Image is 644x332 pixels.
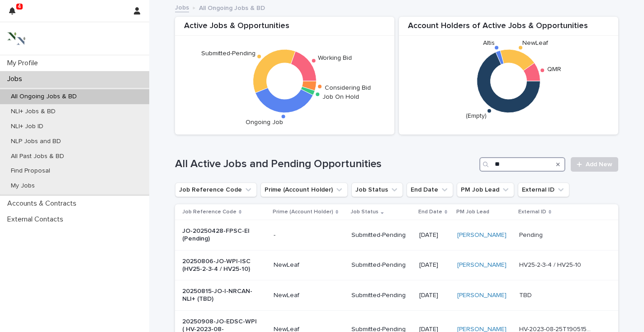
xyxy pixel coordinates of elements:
[325,85,371,91] text: Considering Bid
[182,258,258,273] p: 20250806-JO-WPI-ISC (HV25-2-3-4 / HV25-10)
[274,261,345,269] p: NewLeaf
[519,230,545,239] p: Pending
[7,29,25,48] img: 3bAFpBnQQY6ys9Fa9hsD
[246,119,283,125] text: Ongoing Job
[4,93,84,101] p: All Ongoing Jobs & BD
[419,261,450,269] p: [DATE]
[18,3,21,10] p: 4
[586,161,612,168] span: Add New
[351,183,403,197] button: Job Status
[466,113,487,119] text: (Empty)
[201,50,256,57] text: Submitted-Pending
[519,260,583,269] p: HV25-2-3-4 / HV25-10
[350,207,379,217] p: Job Status
[457,183,514,197] button: PM Job Lead
[351,231,412,239] p: Submitted-Pending
[274,292,345,299] p: NewLeaf
[273,207,333,217] p: Prime (Account Holder)
[318,55,352,62] text: Working Bid
[407,183,453,197] button: End Date
[4,167,57,175] p: Find Proposal
[4,182,42,190] p: My Jobs
[522,40,549,47] text: NewLeaf
[274,231,345,239] p: -
[419,231,450,239] p: [DATE]
[9,5,21,22] div: 4
[4,199,84,208] p: Accounts & Contracts
[399,21,618,36] div: Account Holders of Active Jobs & Opportunities
[175,280,618,311] tr: 20250815-JO-I-NRCAN-NLI+ (TBD)NewLeafSubmitted-Pending[DATE][PERSON_NAME] TBDTBD
[457,261,507,269] a: [PERSON_NAME]
[175,220,618,250] tr: JO-20250428-FPSC-EI (Pending)-Submitted-Pending[DATE][PERSON_NAME] PendingPending
[4,108,63,115] p: NLI+ Jobs & BD
[175,158,476,171] h1: All Active Jobs and Pending Opportunities
[182,227,258,243] p: JO-20250428-FPSC-EI (Pending)
[547,66,561,72] text: QMR
[418,207,442,217] p: End Date
[483,40,495,47] text: Altis
[351,261,412,269] p: Submitted-Pending
[260,183,348,197] button: Prime (Account Holder)
[457,292,507,299] a: [PERSON_NAME]
[4,59,45,67] p: My Profile
[322,94,359,100] text: Job On Hold
[4,138,68,145] p: NLP Jobs and BD
[571,157,618,172] a: Add New
[175,250,618,280] tr: 20250806-JO-WPI-ISC (HV25-2-3-4 / HV25-10)NewLeafSubmitted-Pending[DATE][PERSON_NAME] HV25-2-3-4 ...
[419,292,450,299] p: [DATE]
[456,207,489,217] p: PM Job Lead
[351,292,412,299] p: Submitted-Pending
[175,21,394,36] div: Active Jobs & Opportunities
[4,153,71,160] p: All Past Jobs & BD
[175,183,257,197] button: Job Reference Code
[4,215,71,224] p: External Contacts
[519,290,534,299] p: TBD
[175,2,189,12] a: Jobs
[518,207,546,217] p: External ID
[182,207,237,217] p: Job Reference Code
[4,123,51,130] p: NLI+ Job ID
[457,231,507,239] a: [PERSON_NAME]
[182,288,258,303] p: 20250815-JO-I-NRCAN-NLI+ (TBD)
[479,157,565,172] input: Search
[4,75,29,83] p: Jobs
[199,2,265,12] p: All Ongoing Jobs & BD
[518,183,569,197] button: External ID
